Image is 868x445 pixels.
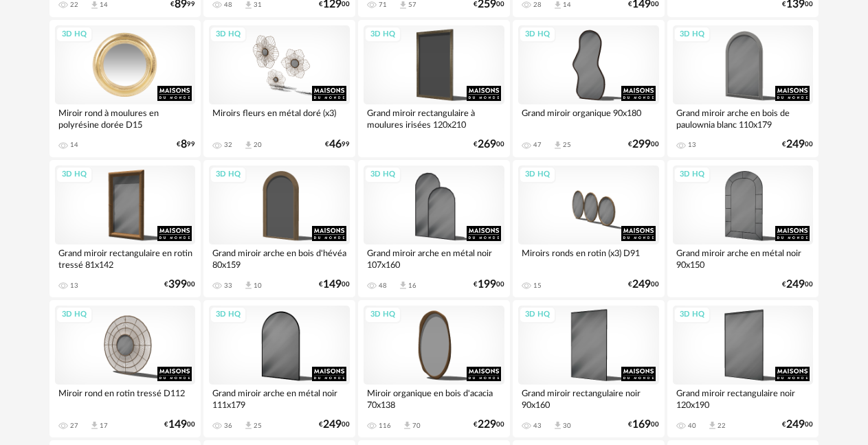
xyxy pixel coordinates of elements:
[533,282,542,290] div: 15
[474,140,504,149] div: € 00
[513,20,665,157] a: 3D HQ Grand miroir organique 90x180 47 Download icon 25 €29900
[398,280,408,290] span: Download icon
[209,385,350,412] div: Grand miroir arche en métal noir 111x179
[319,420,350,429] div: € 00
[168,280,187,289] span: 399
[203,300,355,437] a: 3D HQ Grand miroir arche en métal noir 111x179 36 Download icon 25 €24900
[408,1,416,9] div: 57
[628,140,659,149] div: € 00
[89,420,100,431] span: Download icon
[717,422,726,430] div: 22
[632,140,651,149] span: 299
[224,1,232,9] div: 48
[49,300,201,437] a: 3D HQ Miroir rond en rotin tressé D112 27 Download icon 17 €14900
[563,141,571,149] div: 25
[100,422,108,430] div: 17
[70,1,78,9] div: 22
[412,422,421,430] div: 70
[402,420,412,431] span: Download icon
[673,104,814,132] div: Grand miroir arche en bois de paulownia blanc 110x179
[518,244,659,272] div: Miroirs ronds en rotin (x3) D91
[379,282,387,290] div: 48
[209,244,350,272] div: Grand miroir arche en bois d'hévéa 80x159
[519,26,556,43] div: 3D HQ
[563,422,571,430] div: 30
[379,1,387,9] div: 71
[210,26,247,43] div: 3D HQ
[224,282,232,290] div: 33
[323,280,342,289] span: 149
[513,160,665,297] a: 3D HQ Miroirs ronds en rotin (x3) D91 15 €24900
[181,140,187,149] span: 8
[474,420,504,429] div: € 00
[408,282,416,290] div: 16
[254,141,262,149] div: 20
[474,280,504,289] div: € 00
[203,160,355,297] a: 3D HQ Grand miroir arche en bois d'hévéa 80x159 33 Download icon 10 €14900
[254,422,262,430] div: 25
[70,422,78,430] div: 27
[518,104,659,132] div: Grand miroir organique 90x180
[478,140,496,149] span: 269
[364,385,504,412] div: Miroir organique en bois d'acacia 70x138
[164,280,195,289] div: € 00
[49,20,201,157] a: 3D HQ Miroir rond à moulures en polyrésine dorée D15 14 €899
[673,385,814,412] div: Grand miroir rectangulaire noir 120x190
[632,280,651,289] span: 249
[203,20,355,157] a: 3D HQ Miroirs fleurs en métal doré (x3) 32 Download icon 20 €4699
[688,422,696,430] div: 40
[667,20,819,157] a: 3D HQ Grand miroir arche en bois de paulownia blanc 110x179 13 €24900
[533,1,542,9] div: 28
[55,385,196,412] div: Miroir rond en rotin tressé D112
[673,244,814,272] div: Grand miroir arche en métal noir 90x150
[674,166,711,183] div: 3D HQ
[478,420,496,429] span: 229
[688,141,696,149] div: 13
[786,280,805,289] span: 249
[243,420,254,431] span: Download icon
[632,420,651,429] span: 169
[49,160,201,297] a: 3D HQ Grand miroir rectangulaire en rotin tressé 81x142 13 €39900
[518,385,659,412] div: Grand miroir rectangulaire noir 90x160
[243,140,254,150] span: Download icon
[100,1,108,9] div: 14
[254,1,262,9] div: 31
[323,420,342,429] span: 249
[786,140,805,149] span: 249
[358,300,510,437] a: 3D HQ Miroir organique en bois d'acacia 70x138 116 Download icon 70 €22900
[674,306,711,323] div: 3D HQ
[70,141,78,149] div: 14
[164,420,195,429] div: € 00
[519,166,556,183] div: 3D HQ
[364,244,504,272] div: Grand miroir arche en métal noir 107x160
[533,422,542,430] div: 43
[254,282,262,290] div: 10
[478,280,496,289] span: 199
[224,422,232,430] div: 36
[210,306,247,323] div: 3D HQ
[243,280,254,290] span: Download icon
[628,280,659,289] div: € 00
[224,141,232,149] div: 32
[786,420,805,429] span: 249
[563,1,571,9] div: 14
[364,26,401,43] div: 3D HQ
[379,422,391,430] div: 116
[628,420,659,429] div: € 00
[319,280,350,289] div: € 00
[674,26,711,43] div: 3D HQ
[364,104,504,132] div: Grand miroir rectangulaire à moulures irisées 120x210
[70,282,78,290] div: 13
[177,140,195,149] div: € 99
[667,160,819,297] a: 3D HQ Grand miroir arche en métal noir 90x150 €24900
[210,166,247,183] div: 3D HQ
[364,166,401,183] div: 3D HQ
[533,141,542,149] div: 47
[667,300,819,437] a: 3D HQ Grand miroir rectangulaire noir 120x190 40 Download icon 22 €24900
[519,306,556,323] div: 3D HQ
[782,420,813,429] div: € 00
[358,160,510,297] a: 3D HQ Grand miroir arche en métal noir 107x160 48 Download icon 16 €19900
[56,306,93,323] div: 3D HQ
[209,104,350,132] div: Miroirs fleurs en métal doré (x3)
[553,420,563,431] span: Download icon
